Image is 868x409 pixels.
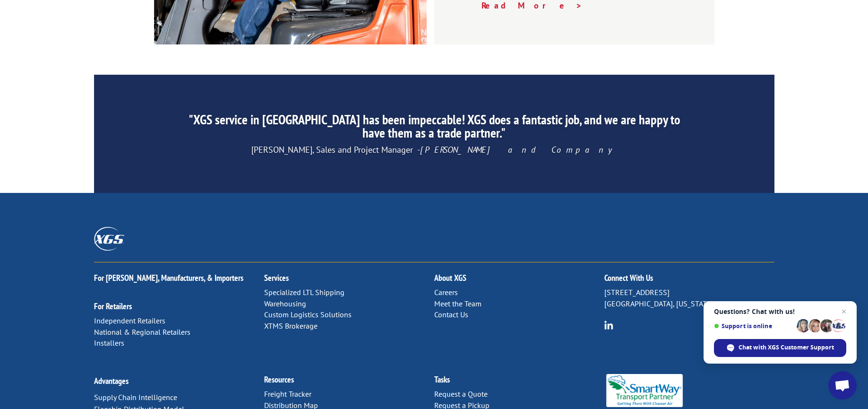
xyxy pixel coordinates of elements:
[264,272,289,283] a: Services
[264,287,344,297] a: Specialized LTL Shipping
[604,374,685,407] img: Smartway_Logo
[251,144,617,155] span: [PERSON_NAME], Sales and Project Manager -
[714,308,846,315] span: Questions? Chat with us!
[434,389,488,399] a: Request a Quote
[604,274,774,287] h2: Connect With Us
[828,371,857,400] div: Open chat
[264,321,318,331] a: XTMS Brokerage
[94,227,124,250] img: XGS_Logos_ALL_2024_All_White
[94,392,177,402] a: Supply Chain Intelligence
[94,272,243,283] a: For [PERSON_NAME], Manufacturers, & Importers
[264,374,294,385] a: Resources
[714,339,846,357] div: Chat with XGS Customer Support
[739,343,834,352] span: Chat with XGS Customer Support
[434,272,466,283] a: About XGS
[264,299,306,308] a: Warehousing
[264,310,352,319] a: Custom Logistics Solutions
[434,375,604,389] h2: Tasks
[94,338,124,348] a: Installers
[434,287,458,297] a: Careers
[420,144,617,155] em: [PERSON_NAME] and Company
[434,310,468,319] a: Contact Us
[182,113,685,144] h2: "XGS service in [GEOGRAPHIC_DATA] has been impeccable! XGS does a fantastic job, and we are happy...
[604,287,774,310] p: [STREET_ADDRESS] [GEOGRAPHIC_DATA], [US_STATE] 37421
[94,327,190,337] a: National & Regional Retailers
[94,316,165,325] a: Independent Retailers
[434,299,481,308] a: Meet the Team
[264,389,311,399] a: Freight Tracker
[94,375,129,386] a: Advantages
[94,301,132,312] a: For Retailers
[838,306,850,317] span: Close chat
[604,321,613,330] img: group-6
[714,322,793,330] span: Support is online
